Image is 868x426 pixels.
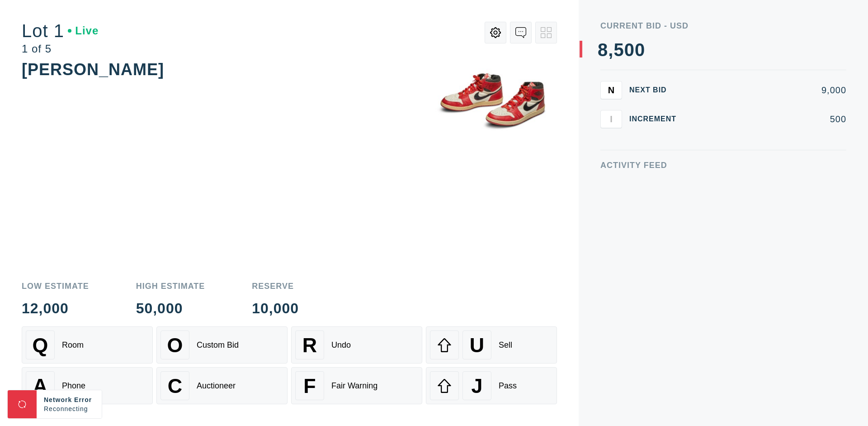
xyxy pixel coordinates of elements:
[156,326,288,364] button: OCustom Bid
[22,22,99,40] div: Lot 1
[22,282,89,290] div: Low Estimate
[197,381,236,391] div: Auctioneer
[33,334,48,357] span: Q
[426,326,557,364] button: USell
[635,41,645,59] div: 0
[629,86,684,94] div: Next Bid
[168,374,182,397] span: C
[691,115,846,124] div: 500
[608,85,614,95] span: N
[68,25,99,36] div: Live
[22,301,89,316] div: 12,000
[470,334,484,357] span: U
[331,381,377,391] div: Fair Warning
[600,110,622,128] button: I
[608,41,613,222] div: ,
[33,374,47,397] span: A
[291,367,422,404] button: FFair Warning
[598,41,608,59] div: 8
[691,86,846,95] div: 9,000
[600,81,622,99] button: N
[197,340,239,350] div: Custom Bid
[167,334,183,357] span: O
[22,326,153,364] button: QRoom
[600,22,846,30] div: Current Bid - USD
[44,404,94,413] div: Reconnecting
[471,374,482,397] span: J
[426,367,557,404] button: JPass
[22,60,164,79] div: [PERSON_NAME]
[499,340,512,350] div: Sell
[44,395,94,404] div: Network Error
[22,367,153,404] button: APhone
[136,282,205,290] div: High Estimate
[629,115,684,123] div: Increment
[303,374,316,397] span: F
[136,301,205,316] div: 50,000
[62,340,84,350] div: Room
[499,381,517,391] div: Pass
[624,41,635,59] div: 0
[331,340,351,350] div: Undo
[156,367,288,404] button: CAuctioneer
[252,301,299,316] div: 10,000
[302,334,317,357] span: R
[291,326,422,364] button: RUndo
[252,282,299,290] div: Reserve
[62,381,85,391] div: Phone
[613,41,624,59] div: 5
[22,43,99,54] div: 1 of 5
[610,114,613,124] span: I
[600,161,846,169] div: Activity Feed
